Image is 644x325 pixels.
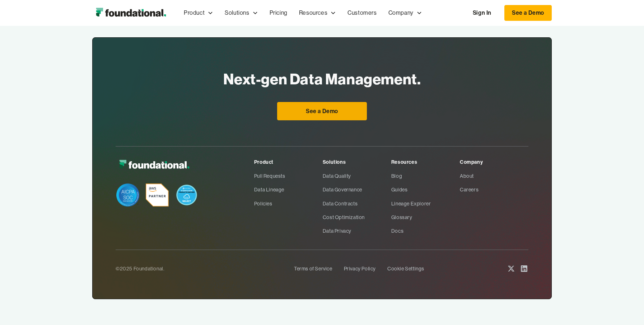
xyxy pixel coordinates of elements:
[116,265,288,273] div: ©2025 Foundational.
[323,210,391,224] a: Cost Optimization
[391,169,460,183] a: Blog
[323,224,391,238] a: Data Privacy
[460,158,528,166] div: Company
[391,224,460,238] a: Docs
[387,262,424,275] a: Cookie Settings
[391,183,460,196] a: Guides
[293,1,342,25] div: Resources
[184,8,205,18] div: Product
[219,1,263,25] div: Solutions
[92,6,169,20] a: home
[223,68,421,90] h2: Next-gen Data Management.
[254,169,323,183] a: Pull Requests
[178,1,219,25] div: Product
[323,197,391,210] a: Data Contracts
[277,102,367,121] a: See a Demo
[116,184,139,206] img: SOC Badge
[254,158,323,166] div: Product
[504,5,552,21] a: See a Demo
[383,1,428,25] div: Company
[391,210,460,224] a: Glossary
[391,197,460,210] a: Lineage Explorer
[299,8,327,18] div: Resources
[116,158,193,172] img: Foundational Logo White
[515,242,644,325] iframe: Chat Widget
[391,158,460,166] div: Resources
[264,1,293,25] a: Pricing
[225,8,249,18] div: Solutions
[323,183,391,196] a: Data Governance
[460,169,528,183] a: About
[92,6,169,20] img: Foundational Logo
[460,183,528,196] a: Careers
[466,5,499,20] a: Sign In
[254,183,323,196] a: Data Lineage
[294,262,332,275] a: Terms of Service
[323,158,391,166] div: Solutions
[254,197,323,210] a: Policies
[344,262,376,275] a: Privacy Policy
[388,8,414,18] div: Company
[342,1,382,25] a: Customers
[323,169,391,183] a: Data Quality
